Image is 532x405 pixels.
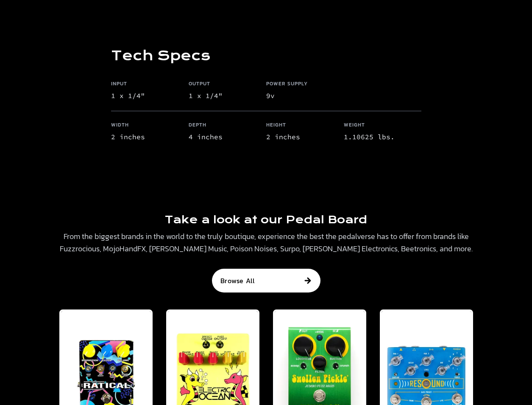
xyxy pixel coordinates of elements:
h6: Weight [344,121,404,132]
p: 1 x 1/4" [111,90,172,101]
p: From the biggest brands in the world to the truly boutique, experience the best the pedalverse ha... [59,230,473,255]
p: 1.10625 lbs. [344,132,404,142]
h6: Width [111,121,172,132]
h2: Take a look at our Pedal Board [165,213,367,227]
h6: Height [266,121,327,132]
h6: Depth [189,121,249,132]
p: 2 inches [111,132,172,142]
p: 1 x 1/4" [189,90,249,101]
h6: Input [111,80,172,90]
button: Browse All [212,269,320,292]
p: 9v [266,90,327,101]
p: 2 inches [266,132,327,142]
p: 4 inches [189,132,249,142]
h6: Power Supply [266,80,327,90]
h1: Tech Specs [111,48,210,63]
h6: Output [189,80,249,90]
